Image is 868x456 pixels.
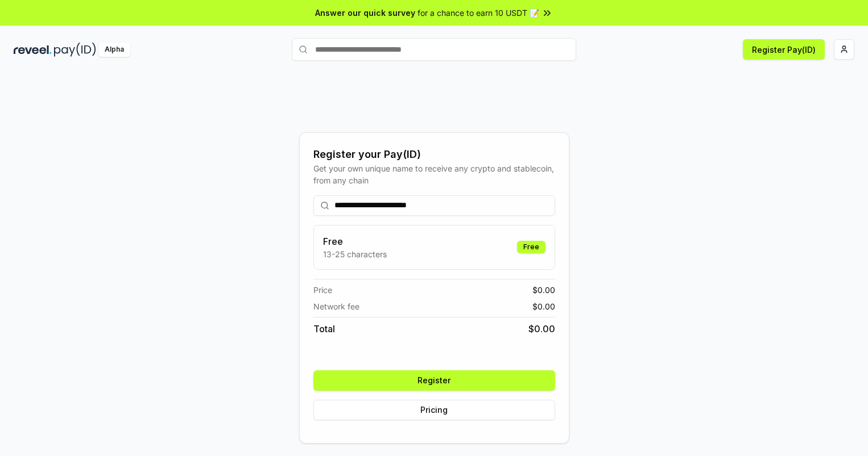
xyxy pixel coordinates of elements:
[418,7,539,19] span: for a chance to earn 10 USDT 📝
[313,370,555,391] button: Register
[532,284,555,296] span: $ 0.00
[313,147,555,162] div: Register your Pay(ID)
[313,300,359,312] span: Network fee
[313,284,332,296] span: Price
[313,322,335,336] span: Total
[743,39,825,60] button: Register Pay(ID)
[313,162,555,186] div: Get your own unique name to receive any crypto and stablecoin, from any chain
[98,43,130,57] div: Alpha
[315,7,415,19] span: Answer our quick survey
[323,248,387,260] p: 13-25 characters
[517,241,545,253] div: Free
[14,43,52,57] img: reveel_dark
[528,322,555,336] span: $ 0.00
[54,43,96,57] img: pay_id
[323,235,387,248] h3: Free
[532,300,555,312] span: $ 0.00
[313,400,555,420] button: Pricing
